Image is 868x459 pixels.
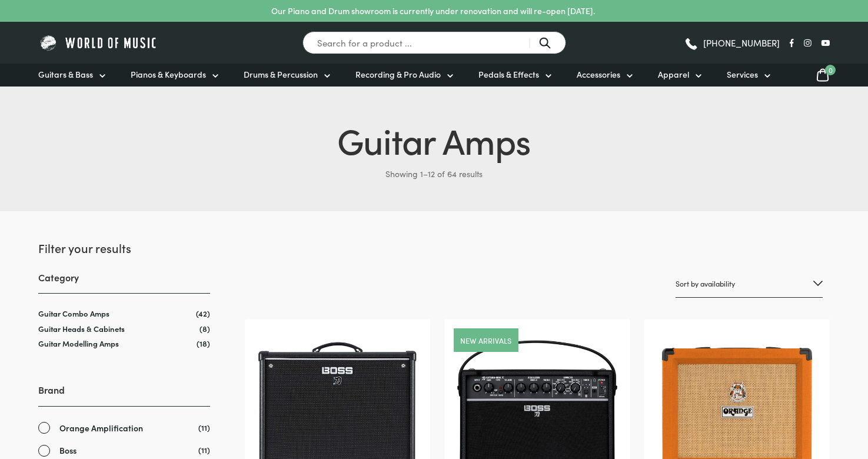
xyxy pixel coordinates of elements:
a: Orange Amplification [38,421,210,435]
select: Shop order [676,270,823,298]
span: Pianos & Keyboards [131,68,206,81]
span: Guitars & Bass [38,68,93,81]
span: (42) [196,308,210,318]
h1: Guitar Amps [38,115,830,164]
span: Apparel [658,68,689,81]
iframe: Chat with our support team [697,330,868,459]
input: Search for a product ... [302,31,566,54]
span: (11) [198,444,210,456]
h2: Filter your results [38,240,210,256]
a: Guitar Combo Amps [38,308,109,319]
span: Drums & Percussion [244,68,318,81]
a: New arrivals [460,337,511,344]
span: (18) [197,338,210,348]
h3: Brand [38,383,210,406]
p: Showing 1–12 of 64 results [38,164,830,183]
span: Services [727,68,758,81]
img: World of Music [38,34,159,52]
span: [PHONE_NUMBER] [703,38,780,47]
span: Accessories [577,68,620,81]
a: [PHONE_NUMBER] [684,34,780,52]
span: Boss [59,444,77,457]
a: Guitar Heads & Cabinets [38,323,125,334]
a: Guitar Modelling Amps [38,338,119,349]
a: Boss [38,444,210,457]
span: Pedals & Effects [478,68,539,81]
h3: Category [38,271,210,294]
span: Orange Amplification [59,421,143,435]
span: (11) [198,421,210,434]
p: Our Piano and Drum showroom is currently under renovation and will re-open [DATE]. [271,5,595,17]
span: (8) [199,324,210,334]
span: Recording & Pro Audio [355,68,441,81]
span: 0 [825,65,836,75]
